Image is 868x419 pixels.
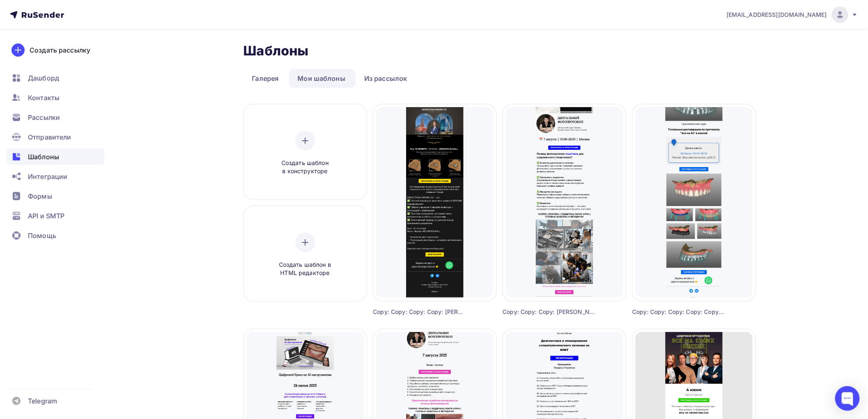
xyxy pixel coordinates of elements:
span: Интеграции [28,172,67,181]
div: Создать рассылку [30,45,90,55]
div: Copy: Copy: Copy: Copy: Copy: Copy: Copy: [PERSON_NAME] [633,308,725,316]
a: Дашборд [7,70,104,86]
span: [EMAIL_ADDRESS][DOMAIN_NAME] [726,11,827,19]
span: Помощь [28,231,56,240]
a: [EMAIL_ADDRESS][DOMAIN_NAME] [726,7,858,23]
a: Шаблоны [7,149,104,165]
a: Контакты [7,89,104,106]
h2: Шаблоны [244,43,309,59]
span: Telegram [28,396,57,406]
span: API и SMTP [28,211,64,221]
span: Шаблоны [28,152,59,162]
a: Рассылки [7,109,104,126]
span: Отправители [28,132,71,142]
span: Создать шаблон в конструкторе [266,159,344,176]
a: Мои шаблоны [289,69,354,88]
span: Создать шаблон в HTML редакторе [266,261,344,277]
a: Отправители [7,129,104,145]
div: Copy: Copy: Copy: Copy: [PERSON_NAME] [373,308,466,316]
span: Формы [28,191,52,201]
a: Галерея [244,69,288,88]
a: Формы [7,188,104,204]
a: Из рассылок [356,69,416,88]
span: Контакты [28,93,59,103]
div: Copy: Copy: Copy: [PERSON_NAME] [503,308,595,316]
span: Дашборд [28,73,59,83]
span: Рассылки [28,112,60,122]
